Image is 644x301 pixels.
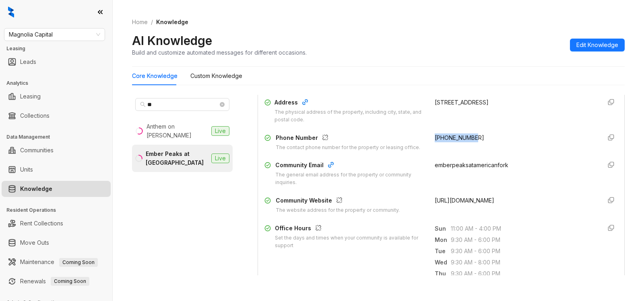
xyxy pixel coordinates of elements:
span: Edit Knowledge [576,41,618,49]
span: Sun [435,224,451,233]
div: The website address for the property or community. [276,207,400,214]
a: Knowledge [20,181,52,197]
div: The general email address for the property or community inquiries. [275,171,425,186]
h3: Data Management [6,133,112,141]
div: Phone Number [276,133,420,144]
a: Move Outs [20,235,49,251]
li: Rent Collections [2,215,111,231]
a: Leasing [20,88,41,104]
li: Maintenance [2,254,111,270]
h3: Leasing [6,45,112,52]
span: Live [211,154,229,163]
div: Set the days and times when your community is available for support [275,234,425,250]
div: The contact phone number for the property or leasing office. [276,144,420,152]
div: Custom Knowledge [190,72,242,80]
li: Communities [2,142,111,158]
div: Community Email [275,161,425,171]
a: Communities [20,142,54,158]
span: Thu [435,269,451,278]
div: Community Website [276,196,400,207]
span: Mon [435,235,451,244]
li: Renewals [2,273,111,289]
span: Wed [435,258,451,267]
div: Anthem on [PERSON_NAME] [147,122,208,140]
div: [STREET_ADDRESS] [435,98,595,107]
div: Ember Peaks at [GEOGRAPHIC_DATA] [146,149,208,167]
li: Leasing [2,88,111,104]
span: 9:30 AM - 8:00 PM [451,258,595,267]
span: Live [211,126,229,136]
span: 11:00 AM - 4:00 PM [451,224,595,233]
span: 9:30 AM - 6:00 PM [451,269,595,278]
a: RenewalsComing Soon [20,273,89,289]
div: The physical address of the property, including city, state, and postal code. [275,109,425,124]
li: Leads [2,54,111,70]
a: Home [130,18,149,27]
span: Tue [435,247,451,256]
img: logo [8,6,14,18]
div: Core Knowledge [132,72,178,80]
h3: Resident Operations [6,207,112,214]
span: Knowledge [156,18,188,25]
h2: AI Knowledge [132,33,212,48]
span: 9:30 AM - 6:00 PM [451,235,595,244]
li: Units [2,162,111,178]
div: Office Hours [275,224,425,234]
span: Coming Soon [59,258,98,267]
span: search [140,102,146,107]
h3: Analytics [6,80,112,87]
li: Move Outs [2,235,111,251]
span: emberpeaksatamericanfork [435,162,508,168]
span: 9:30 AM - 6:00 PM [451,247,595,256]
span: [URL][DOMAIN_NAME] [435,197,494,204]
li: Collections [2,108,111,124]
li: Knowledge [2,181,111,197]
span: close-circle [220,102,225,107]
span: Magnolia Capital [9,29,100,41]
button: Edit Knowledge [570,39,625,51]
span: Coming Soon [51,277,89,286]
a: Leads [20,54,36,70]
a: Units [20,162,33,178]
span: [PHONE_NUMBER] [435,134,484,141]
div: Address [275,98,425,109]
a: Collections [20,108,50,124]
li: / [151,18,153,27]
a: Rent Collections [20,215,63,231]
div: Build and customize automated messages for different occasions. [132,48,307,57]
